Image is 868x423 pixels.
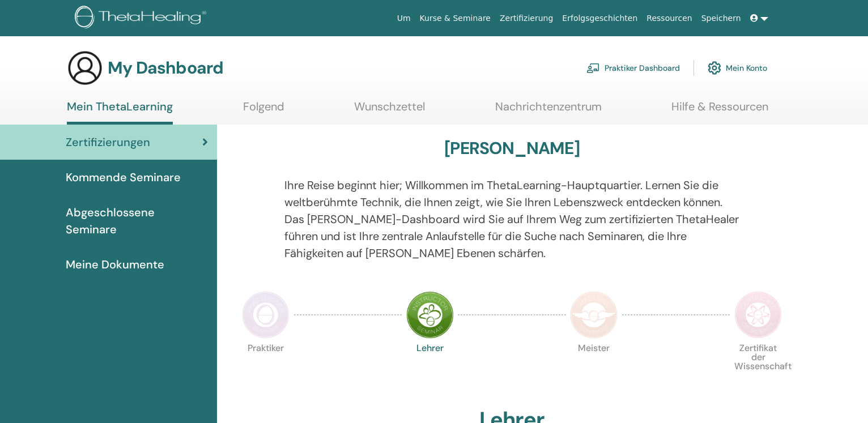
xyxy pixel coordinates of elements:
[393,8,415,29] a: Um
[708,58,721,78] img: cog.svg
[66,169,181,186] span: Kommende Seminare
[242,344,290,391] p: Praktiker
[284,177,739,262] p: Ihre Reise beginnt hier; Willkommen im ThetaLearning-Hauptquartier. Lernen Sie die weltberühmte T...
[66,134,150,151] span: Zertifizierungen
[415,8,495,29] a: Kurse & Seminare
[586,55,680,80] a: Praktiker Dashboard
[697,8,746,29] a: Speichern
[354,100,425,122] a: Wunschzettel
[66,204,208,238] span: Abgeschlossene Seminare
[66,256,164,273] span: Meine Dokumente
[242,291,290,339] img: Practitioner
[243,100,284,122] a: Folgend
[108,58,223,78] h3: My Dashboard
[642,8,696,29] a: Ressourcen
[671,100,768,122] a: Hilfe & Ressourcen
[558,8,642,29] a: Erfolgsgeschichten
[734,344,782,391] p: Zertifikat der Wissenschaft
[495,8,558,29] a: Zertifizierung
[67,50,103,86] img: generic-user-icon.jpg
[444,138,580,159] h3: [PERSON_NAME]
[708,55,767,80] a: Mein Konto
[734,291,782,339] img: Certificate of Science
[570,291,618,339] img: Master
[406,291,454,339] img: Instructor
[67,100,173,125] a: Mein ThetaLearning
[495,100,602,122] a: Nachrichtenzentrum
[570,344,618,391] p: Meister
[406,344,454,391] p: Lehrer
[75,6,210,31] img: logo.png
[586,63,600,73] img: chalkboard-teacher.svg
